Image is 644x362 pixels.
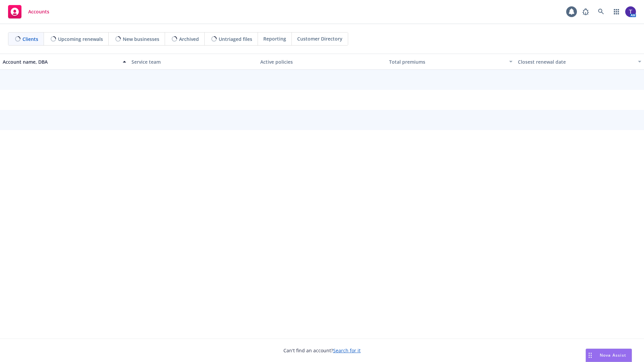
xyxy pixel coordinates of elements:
span: Untriaged files [219,36,252,43]
a: Search [594,5,608,18]
div: Total premiums [389,58,505,65]
span: Accounts [28,9,49,14]
div: Closest renewal date [518,58,634,65]
button: Closest renewal date [515,54,644,70]
button: Nova Assist [586,349,632,362]
div: Account name, DBA [3,58,119,65]
span: Clients [22,36,38,43]
button: Service team [129,54,258,70]
a: Report a Bug [579,5,592,18]
img: photo [625,6,636,17]
span: Can't find an account? [283,347,361,354]
button: Total premiums [386,54,515,70]
button: Active policies [258,54,386,70]
span: Archived [179,36,199,43]
span: Upcoming renewals [58,36,103,43]
a: Switch app [610,5,623,18]
span: Nova Assist [600,352,626,358]
span: New businesses [123,36,159,43]
span: Reporting [263,35,286,42]
a: Search for it [333,347,361,354]
div: Active policies [260,58,384,65]
a: Accounts [5,2,52,21]
div: Service team [131,58,255,65]
div: Drag to move [586,349,594,362]
span: Customer Directory [297,35,342,42]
